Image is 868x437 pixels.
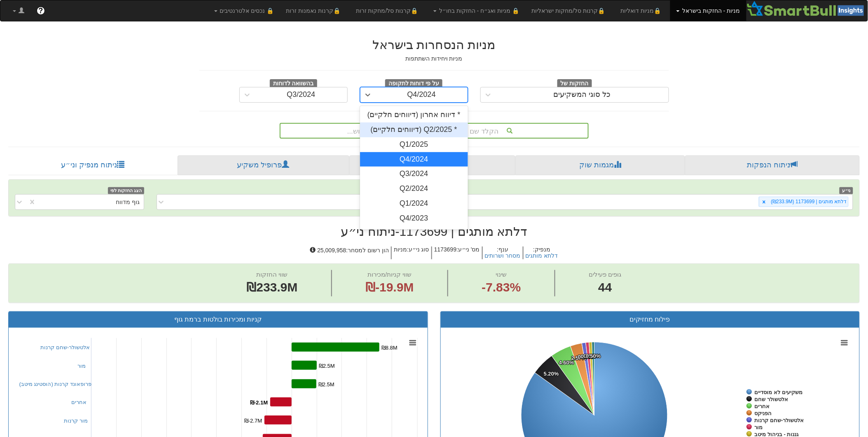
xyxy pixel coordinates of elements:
[360,137,468,152] div: Q1/2025
[208,0,280,21] a: 🔒 נכסים אלטרנטיבים
[482,247,523,259] h5: ענף :
[15,316,421,323] h3: קניות ומכירות בולטות ברמת גוף
[178,155,349,175] a: פרופיל משקיע
[755,424,763,430] tspan: מור
[578,354,593,360] tspan: 0.86%
[589,279,621,296] span: 44
[246,280,297,294] span: ₪233.9M
[496,271,507,278] span: שינוי
[287,91,315,99] div: Q3/2024
[349,155,516,175] a: ניתוח ענפי
[685,155,860,175] a: ניתוח הנפקות
[38,7,43,15] span: ?
[391,247,431,259] h5: סוג ני״ע : מניות
[571,355,587,361] tspan: 2.57%
[244,418,262,424] tspan: ₪-2.7M
[670,0,746,21] a: מניות - החזקות בישראל
[41,344,90,350] a: אלטשולר-שחם קרנות
[360,152,468,167] div: Q4/2024
[407,91,436,99] div: Q4/2024
[525,0,614,21] a: 🔒קרנות סל/מחקות ישראליות
[559,359,574,366] tspan: 4.60%
[8,155,178,175] a: ניתוח מנפיק וני״ע
[554,91,611,99] div: כל סוגי המשקיעים
[769,197,848,207] div: דלתא מותגים | 1173699 (₪233.9M)
[431,247,482,259] h5: מס' ני״ע : 1173699
[367,271,412,278] span: שווי קניות/מכירות
[350,0,427,21] a: 🔒קרנות סל/מחקות זרות
[280,0,350,21] a: 🔒קרנות נאמנות זרות
[72,399,87,405] a: אחרים
[515,155,685,175] a: מגמות שוק
[447,316,854,323] h3: פילוח מחזיקים
[360,108,468,122] div: * דיווח אחרון (דיווחים חלקיים)
[19,381,92,387] a: פרופאונד קרנות (הוסטינג מיטב)
[589,271,621,278] span: גופים פעילים
[319,363,335,369] tspan: ₪2.5M
[840,187,853,194] span: ני״ע
[584,353,599,359] tspan: 0.64%
[318,381,335,388] tspan: ₪2.5M
[308,247,391,259] h5: הון רשום למסחר : 25,009,958
[360,181,468,196] div: Q2/2024
[381,345,398,351] tspan: ₪8.8M
[523,247,560,259] h5: מנפיק :
[108,187,144,194] span: הצג החזקות לפי
[365,280,414,294] span: ₪-19.9M
[615,0,671,21] a: 🔒מניות דואליות
[755,403,770,409] tspan: אחרים
[581,353,596,359] tspan: 0.72%
[360,196,468,211] div: Q1/2024
[360,167,468,181] div: Q3/2024
[250,399,268,406] tspan: ₪-2.1M
[199,56,669,62] h5: מניות ויחידות השתתפות
[427,0,525,21] a: 🔒 מניות ואג״ח - החזקות בחו״ל
[557,79,592,88] span: החזקות של
[360,211,468,226] div: Q4/2023
[199,38,669,52] h2: מניות הנסחרות בישראל
[526,253,558,259] button: דלתא מותגים
[385,79,442,88] span: על פי דוחות לתקופה
[256,271,288,278] span: שווי החזקות
[755,410,772,416] tspan: הפניקס
[30,0,51,21] a: ?
[270,79,317,88] span: בהשוואה לדוחות
[755,417,804,423] tspan: אלטשולר-שחם קרנות
[360,122,468,137] div: * Q2/2025 (דיווחים חלקיים)
[485,253,521,259] button: מסחר ושרותים
[281,124,588,138] div: הקלד שם ני״ע, מנפיק, גוף מוסדי או ענף לחיפוש...
[544,371,559,377] tspan: 5.20%
[64,418,88,424] a: מור קרנות
[78,363,86,369] a: מור
[586,353,601,359] tspan: 0.50%
[755,389,802,395] tspan: משקיעים לא מוסדיים
[746,0,868,17] img: Smartbull
[8,225,860,238] h2: דלתא מותגים | 1173699 - ניתוח ני״ע
[482,279,521,296] span: -7.83%
[116,198,140,206] div: גוף מדווח
[755,396,788,402] tspan: אלטשולר שחם
[360,226,468,241] div: Q3/2023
